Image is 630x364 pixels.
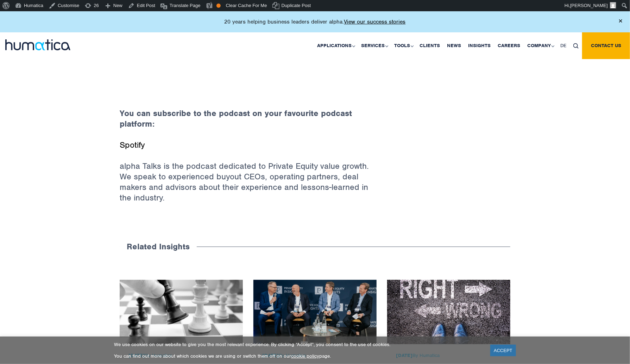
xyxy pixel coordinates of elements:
a: Insights [465,32,494,59]
img: logo [5,39,70,50]
div: OK [216,4,221,8]
img: For PE it’s not “Game-over”, but it is “Game changed” [120,280,243,344]
p: We use cookies on our website to give you the most relevant experience. By clicking “Accept”, you... [114,341,481,347]
a: Tools [391,32,416,59]
a: News [443,32,465,59]
a: View our success stories [344,18,406,25]
a: Company [524,32,557,59]
span: [PERSON_NAME] [570,3,608,8]
h3: Related Insights [120,235,197,259]
p: You can find out more about which cookies we are using or switch them off on our page. [114,353,481,359]
p: alpha Talks is the podcast dedicated to Private Equity value growth. We speak to experienced buyo... [120,161,377,213]
a: Clients [416,32,443,59]
a: Contact us [582,32,630,59]
a: Careers [494,32,524,59]
strong: You can subscribe to the podcast on your favourite podcast platform: [120,108,352,129]
img: Rightsizing the right way [387,280,510,344]
span: DE [560,43,566,49]
p: 20 years helping business leaders deliver alpha. [225,18,406,25]
a: ACCEPT [490,345,516,356]
a: DE [557,32,570,59]
a: Services [358,32,391,59]
img: How Private Equity can build resilience in a world gone unpredictable [253,280,377,344]
a: Applications [314,32,358,59]
a: Spotify [120,140,145,150]
img: search_icon [573,43,579,49]
a: cookie policy [291,353,319,359]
